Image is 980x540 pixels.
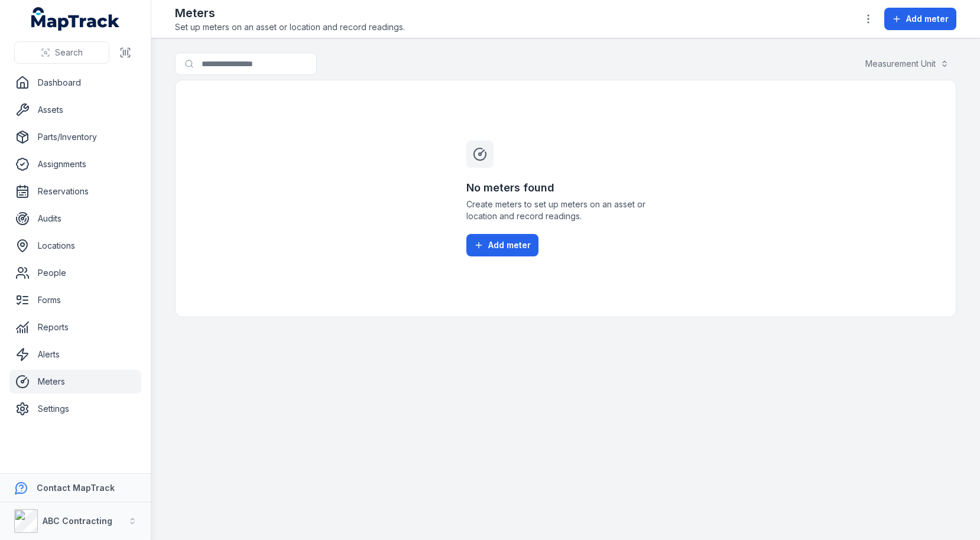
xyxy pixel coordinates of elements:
a: Dashboard [9,71,141,95]
span: Create meters to set up meters on an asset or location and record readings. [466,199,665,222]
a: Audits [9,207,141,230]
a: Locations [9,234,141,258]
a: Parts/Inventory [9,125,141,149]
button: Measurement Unit [858,53,956,75]
span: Search [55,47,83,58]
span: Set up meters on an asset or location and record readings. [175,21,405,33]
a: People [9,261,141,285]
a: Reports [9,315,141,339]
span: Add meter [488,239,531,251]
h2: Meters [175,5,405,21]
a: Forms [9,288,141,312]
a: Meters [9,370,141,393]
a: Alerts [9,343,141,366]
strong: ABC Contracting [43,516,112,526]
button: Add meter [884,8,956,30]
button: Add meter [466,234,538,256]
a: Assignments [9,152,141,176]
a: Reservations [9,180,141,203]
span: Add meter [906,13,949,25]
button: Search [14,41,109,64]
a: Settings [9,397,141,421]
a: MapTrack [31,7,120,31]
h3: No meters found [466,180,665,196]
strong: Contact MapTrack [37,483,115,493]
a: Assets [9,98,141,122]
